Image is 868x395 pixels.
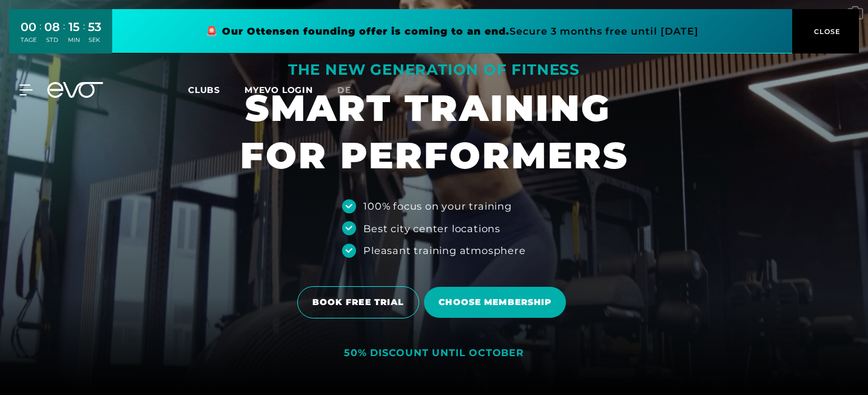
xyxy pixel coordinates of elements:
a: BOOK FREE TRIAL [297,277,425,328]
span: Choose membership [439,296,551,309]
div: STD [44,36,60,44]
div: 00 [21,18,36,36]
span: BOOK FREE TRIAL [312,296,405,309]
a: MYEVO LOGIN [244,84,313,95]
div: MIN [68,36,80,44]
div: 50% DISCOUNT UNTIL OCTOBER [344,347,524,360]
div: 53 [88,18,101,36]
div: SEK [88,36,101,44]
button: CLOSE [792,9,859,53]
div: : [83,19,85,52]
div: : [39,19,41,52]
div: 08 [44,18,60,36]
span: Clubs [188,84,220,95]
a: Choose membership [424,278,571,327]
a: de [337,83,366,97]
div: : [63,19,65,52]
div: 15 [68,18,80,36]
div: Pleasant training atmosphere [363,243,525,258]
div: Best city center locations [363,221,500,236]
div: TAGE [21,36,36,44]
h1: SMART TRAINING FOR PERFORMERS [240,84,628,179]
span: CLOSE [811,26,841,37]
span: de [337,84,351,95]
a: Clubs [188,84,244,95]
div: 100% focus on your training [363,199,512,213]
